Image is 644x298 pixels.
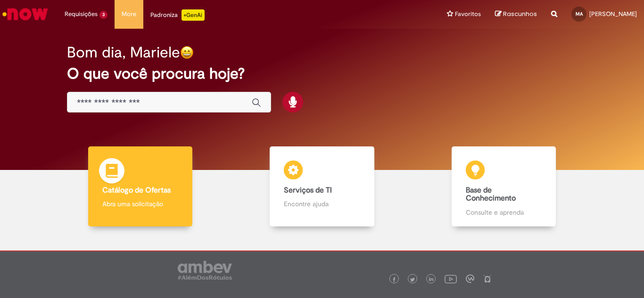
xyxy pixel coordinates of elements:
[413,146,594,226] a: Base de Conhecimento Consulte e aprenda
[122,9,136,19] span: More
[180,46,194,59] img: happy-face.png
[455,9,481,19] span: Favoritos
[589,10,637,18] span: [PERSON_NAME]
[102,185,171,195] b: Catálogo de Ofertas
[284,199,360,209] p: Encontre ajuda
[67,44,180,61] h2: Bom dia, Mariele
[410,277,415,282] img: logo_footer_twitter.png
[178,261,232,280] img: logo_footer_ambev_rotulo_gray.png
[429,277,434,282] img: logo_footer_linkedin.png
[495,10,537,19] a: Rascunhos
[445,273,457,285] img: logo_footer_youtube.png
[284,185,332,195] b: Serviços de TI
[182,9,205,21] p: +GenAi
[150,9,205,21] div: Padroniza
[50,146,231,226] a: Catálogo de Ofertas Abra uma solicitação
[99,11,107,19] span: 3
[576,11,583,17] span: MA
[392,277,396,282] img: logo_footer_facebook.png
[231,146,413,226] a: Serviços de TI Encontre ajuda
[67,65,577,82] h2: O que você procura hoje?
[466,185,516,203] b: Base de Conhecimento
[466,208,542,217] p: Consulte e aprenda
[503,9,537,18] span: Rascunhos
[466,274,474,283] img: logo_footer_workplace.png
[1,5,50,24] img: ServiceNow
[102,199,179,209] p: Abra uma solicitação
[65,9,98,19] span: Requisições
[483,274,492,283] img: logo_footer_naosei.png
